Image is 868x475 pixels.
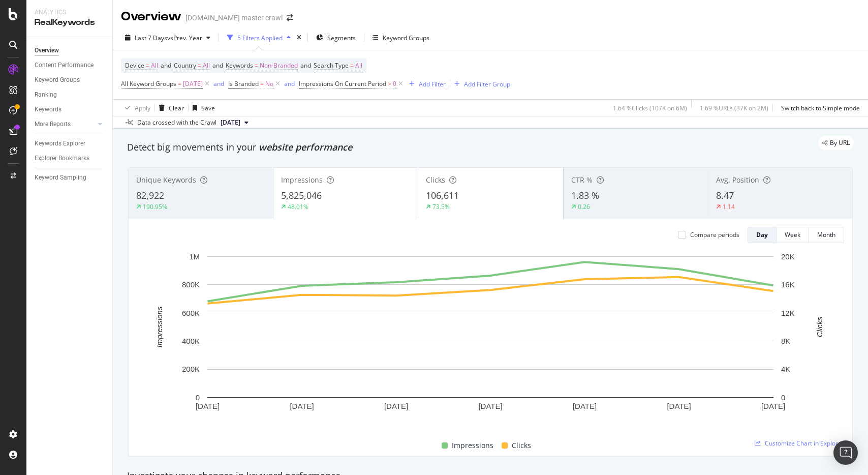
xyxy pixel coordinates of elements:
[314,61,349,70] span: Search Type
[290,402,314,410] text: [DATE]
[35,172,105,183] a: Keyword Sampling
[35,75,80,85] div: Keyword Groups
[226,61,253,70] span: Keywords
[151,58,158,73] span: All
[755,439,844,448] a: Customize Chart in Explorer
[35,138,85,149] div: Keywords Explorer
[155,100,184,116] button: Clear
[196,402,220,410] text: [DATE]
[700,104,768,112] div: 1.69 % URLs ( 37K on 2M )
[35,119,71,130] div: More Reports
[121,8,181,25] div: Overview
[781,280,795,289] text: 16K
[135,34,167,42] span: Last 7 Days
[368,29,433,46] button: Keyword Groups
[312,29,360,46] button: Segments
[169,104,184,112] div: Clear
[223,29,295,46] button: 5 Filters Applied
[426,189,459,201] span: 106,611
[781,252,795,261] text: 20K
[571,175,593,185] span: CTR %
[136,189,164,201] span: 82,922
[143,202,167,211] div: 190.95%
[228,79,259,88] span: Is Branded
[287,14,293,21] div: arrow-right-arrow-left
[426,175,445,185] span: Clicks
[716,189,734,201] span: 8.47
[781,309,795,317] text: 12K
[405,78,446,90] button: Add Filter
[781,337,790,345] text: 8K
[432,202,450,211] div: 73.5%
[761,402,785,410] text: [DATE]
[777,100,860,116] button: Switch back to Simple mode
[667,402,691,410] text: [DATE]
[35,8,104,17] div: Analytics
[300,61,311,70] span: and
[35,153,89,164] div: Explorer Bookmarks
[571,189,599,201] span: 1.83 %
[161,61,171,70] span: and
[137,251,844,428] div: A chart.
[167,34,202,42] span: vs Prev. Year
[578,202,590,211] div: 0.26
[281,189,322,201] span: 5,825,046
[690,230,739,239] div: Compare periods
[452,439,493,452] span: Impressions
[183,77,203,91] span: [DATE]
[765,439,844,448] span: Customize Chart in Explorer
[35,17,104,28] div: RealKeywords
[260,58,298,73] span: Non-Branded
[221,118,240,127] span: 2025 Sep. 29th
[213,79,224,88] div: and
[174,61,196,70] span: Country
[265,77,273,91] span: No
[35,104,61,115] div: Keywords
[182,280,200,289] text: 800K
[419,80,446,88] div: Add Filter
[512,439,531,452] span: Clicks
[450,78,510,90] button: Add Filter Group
[748,227,777,243] button: Day
[189,252,200,261] text: 1M
[355,58,362,73] span: All
[189,100,215,116] button: Save
[756,230,768,239] div: Day
[137,118,216,127] div: Data crossed with the Crawl
[284,79,295,88] div: and
[833,440,858,465] div: Open Intercom Messenger
[35,75,105,85] a: Keyword Groups
[35,45,59,56] div: Overview
[121,29,214,46] button: Last 7 DaysvsPrev. Year
[478,402,502,410] text: [DATE]
[182,309,200,317] text: 600K
[781,104,860,112] div: Switch back to Simple mode
[281,175,323,185] span: Impressions
[284,79,295,88] button: and
[185,13,283,23] div: [DOMAIN_NAME] master crawl
[35,153,105,164] a: Explorer Bookmarks
[817,230,835,239] div: Month
[350,61,354,70] span: =
[288,202,308,211] div: 48.01%
[295,33,303,43] div: times
[464,80,510,88] div: Add Filter Group
[613,104,687,112] div: 1.64 % Clicks ( 107K on 6M )
[35,119,95,130] a: More Reports
[35,45,105,56] a: Overview
[198,61,201,70] span: =
[35,172,86,183] div: Keyword Sampling
[716,175,759,185] span: Avg. Position
[830,140,850,146] span: By URL
[155,306,164,347] text: Impressions
[299,79,386,88] span: Impressions On Current Period
[216,116,253,129] button: [DATE]
[136,175,196,185] span: Unique Keywords
[384,402,408,410] text: [DATE]
[573,402,597,410] text: [DATE]
[723,202,735,211] div: 1.14
[393,77,396,91] span: 0
[237,34,283,42] div: 5 Filters Applied
[196,393,200,402] text: 0
[121,100,150,116] button: Apply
